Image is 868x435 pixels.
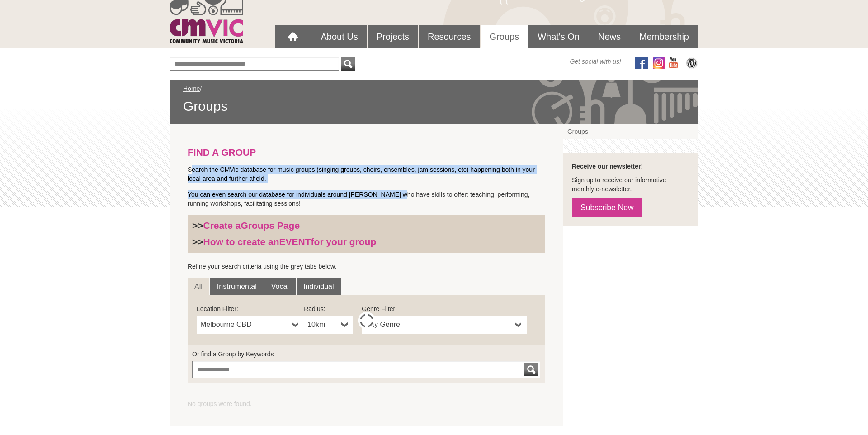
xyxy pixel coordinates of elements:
[188,147,256,157] strong: FIND A GROUP
[188,190,545,208] p: You can even search our database for individuals around [PERSON_NAME] who have skills to offer: t...
[304,316,353,334] a: 10km
[188,278,209,296] a: All
[570,57,621,66] span: Get social with us!
[183,98,685,115] span: Groups
[188,165,545,183] p: Search the CMVic database for music groups (singing groups, choirs, ensembles, jam sessions, etc)...
[307,319,338,330] span: 10km
[183,85,200,92] a: Home
[297,278,341,296] a: Individual
[572,163,643,170] strong: Receive our newsletter!
[653,57,665,69] img: icon-instagram.png
[203,220,300,231] a: Create aGroups Page
[197,316,304,334] a: Melbourne CBD
[192,220,540,232] h3: >>
[572,198,642,217] a: Subscribe Now
[368,25,418,48] a: Projects
[589,25,630,48] a: News
[192,236,540,248] h3: >>
[419,25,480,48] a: Resources
[572,175,689,194] p: Sign up to receive our informative monthly e-newsletter.
[192,350,540,359] label: Or find a Group by Keywords
[528,25,589,48] a: What's On
[210,278,264,296] a: Instrumental
[362,316,527,334] a: Any Genre
[200,319,288,330] span: Melbourne CBD
[279,236,311,247] strong: EVENT
[203,236,377,247] a: How to create anEVENTfor your group
[241,220,300,231] strong: Groups Page
[188,399,545,408] ul: No groups were found.
[264,278,296,296] a: Vocal
[481,25,528,48] a: Groups
[304,304,353,313] label: Radius:
[311,25,367,48] a: About Us
[183,84,685,115] div: /
[365,319,511,330] span: Any Genre
[630,25,698,48] a: Membership
[362,304,527,313] label: Genre Filter:
[563,124,698,139] a: Groups
[188,262,545,271] p: Refine your search criteria using the grey tabs below.
[197,304,304,313] label: Location Filter:
[685,57,698,69] img: CMVic Blog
